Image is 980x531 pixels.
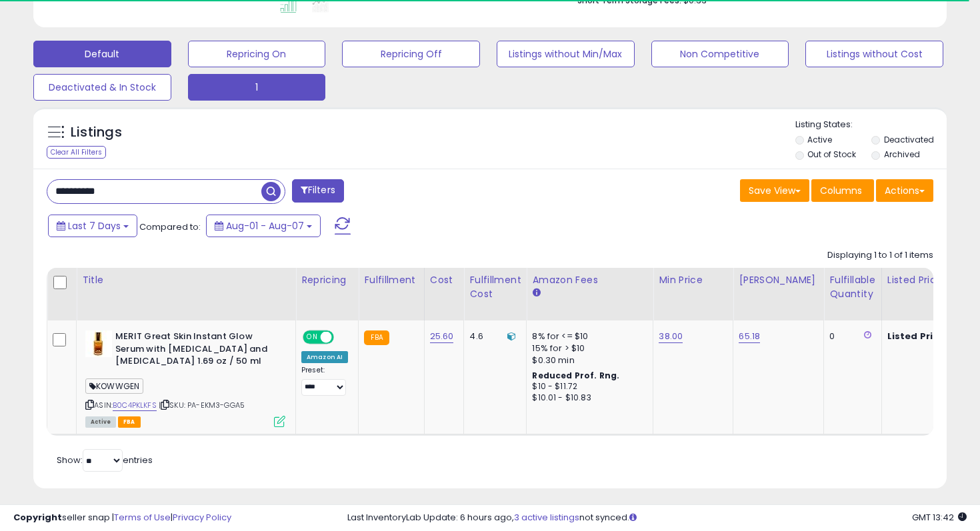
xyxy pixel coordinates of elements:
a: Privacy Policy [173,511,231,524]
span: FBA [118,416,141,428]
label: Archived [884,149,920,160]
button: Last 7 Days [48,215,137,237]
small: Amazon Fees. [532,287,540,299]
button: Listings without Min/Max [497,41,635,67]
div: [PERSON_NAME] [739,273,818,287]
button: Save View [740,179,809,202]
div: ASIN: [85,330,285,426]
span: KOWWGEN [85,378,143,394]
div: Fulfillment [364,273,418,287]
span: OFF [332,332,353,343]
span: 2025-08-15 13:42 GMT [912,511,967,524]
div: Cost [430,273,459,287]
button: Listings without Cost [805,41,943,67]
div: Min Price [659,273,727,287]
button: Aug-01 - Aug-07 [206,215,321,237]
div: Fulfillable Quantity [829,273,875,301]
div: $0.30 min [532,354,643,366]
div: Clear All Filters [47,146,106,159]
span: All listings currently available for purchase on Amazon [85,416,116,428]
a: 65.18 [739,330,760,343]
div: Amazon Fees [532,273,647,287]
div: Last InventoryLab Update: 6 hours ago, not synced. [347,512,967,524]
a: 3 active listings [514,511,579,524]
label: Deactivated [884,134,934,145]
h5: Listings [71,123,122,142]
a: B0C4PKLKFS [113,400,157,411]
button: Filters [292,179,344,203]
label: Active [807,134,832,145]
div: seller snap | | [13,512,231,524]
div: Fulfillment Cost [469,273,521,301]
div: Displaying 1 to 1 of 1 items [827,249,933,262]
button: 1 [188,74,326,101]
div: Repricing [301,273,353,287]
div: 4.6 [469,330,516,342]
div: 8% for <= $10 [532,330,643,342]
strong: Copyright [13,511,62,524]
label: Out of Stock [807,149,856,160]
b: Listed Price: [887,330,948,342]
div: $10.01 - $10.83 [532,392,643,404]
div: Preset: [301,366,348,396]
span: Compared to: [139,221,201,233]
span: Columns [820,184,862,197]
b: MERIT Great Skin Instant Glow Serum with [MEDICAL_DATA] and [MEDICAL_DATA] 1.69 oz / 50 ml [115,330,277,371]
span: Aug-01 - Aug-07 [226,219,304,233]
button: Default [33,41,171,67]
div: Title [82,273,290,287]
div: 15% for > $10 [532,342,643,354]
button: Deactivated & In Stock [33,74,171,101]
div: Amazon AI [301,351,348,363]
span: Last 7 Days [68,219,121,233]
a: 25.60 [430,330,454,343]
span: | SKU: PA-EKM3-GGA5 [159,400,245,410]
p: Listing States: [795,119,947,131]
a: 38.00 [659,330,683,343]
a: Terms of Use [114,511,171,524]
b: Reduced Prof. Rng. [532,370,619,381]
button: Repricing On [188,41,326,67]
img: 31ydJkODY8L._SL40_.jpg [85,330,112,357]
span: ON [304,332,321,343]
button: Non Competitive [651,41,789,67]
span: Show: entries [57,454,153,466]
small: FBA [364,330,389,345]
div: $10 - $11.72 [532,381,643,392]
div: 0 [829,330,871,342]
button: Repricing Off [342,41,480,67]
button: Columns [811,179,874,202]
button: Actions [876,179,933,202]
